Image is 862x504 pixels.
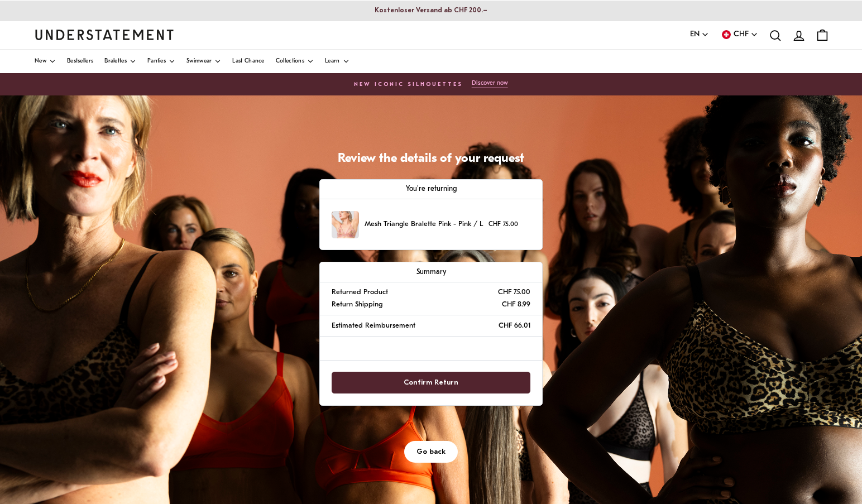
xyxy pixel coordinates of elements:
[325,50,349,73] a: Learn
[734,28,749,41] span: CHF
[332,211,359,238] img: FONO-BRA-004-3.jpg
[720,28,758,41] button: CHF
[489,219,518,230] p: CHF 75.00
[232,50,264,73] a: Last Chance
[332,286,388,298] p: Returned Product
[416,441,446,462] span: Go back
[276,59,304,64] span: Collections
[35,59,46,64] span: New
[332,372,530,393] button: Confirm Return
[147,50,175,73] a: Panties
[690,28,700,41] span: EN
[104,50,136,73] a: Bralettes
[332,299,382,310] p: Return Shipping
[35,30,174,40] a: Understatement Homepage
[332,266,530,278] p: Summary
[325,59,340,64] span: Learn
[11,76,851,92] a: New Iconic Silhouettes Discover now
[499,320,530,332] p: CHF 66.01
[332,320,415,332] p: Estimated Reimbursement
[498,286,530,298] p: CHF 75.00
[365,218,483,230] p: Mesh Triangle Bralette Pink - Pink / L
[186,59,212,64] span: Swimwear
[319,151,543,167] h1: Review the details of your request
[67,50,93,73] a: Bestsellers
[147,59,166,64] span: Panties
[332,183,530,195] p: You're returning
[35,50,56,73] a: New
[104,59,127,64] span: Bralettes
[186,50,221,73] a: Swimwear
[67,59,93,64] span: Bestsellers
[276,50,314,73] a: Collections
[690,28,709,41] button: EN
[232,59,264,64] span: Last Chance
[404,441,458,463] button: Go back
[472,80,508,87] p: Discover now
[404,372,458,393] span: Confirm Return
[502,299,530,310] p: CHF 8.99
[354,81,462,88] h6: New Iconic Silhouettes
